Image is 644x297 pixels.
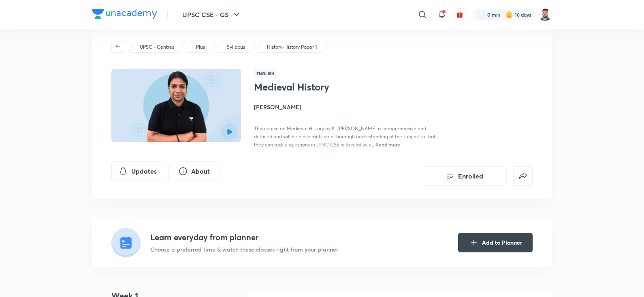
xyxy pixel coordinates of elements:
[266,43,318,51] a: History-History Paper 1
[226,43,247,51] a: Syllabus
[177,6,246,23] button: UPSC CSE - GS
[111,161,163,181] button: Updates
[195,43,207,51] a: Plus
[538,8,552,22] img: Maharaj Singh
[458,233,533,252] button: Add to Planner
[168,161,220,181] button: About
[254,103,435,111] h4: [PERSON_NAME]
[150,245,338,254] p: Choose a preferred time & watch these classes right from your planner
[513,166,533,186] button: false
[110,68,242,143] img: Thumbnail
[92,9,157,19] img: Company Logo
[227,43,245,51] p: Syllabus
[505,11,513,19] img: streak
[196,43,205,51] p: Plus
[150,231,338,243] h4: Learn everyday from planner
[456,11,463,18] img: avatar
[139,43,176,51] a: UPSC - Centres
[254,125,435,148] span: This course on Medieval History by K. [PERSON_NAME] is comprehensive and detailed and will help a...
[140,43,174,51] p: UPSC - Centres
[254,81,386,93] h1: Medieval History
[453,8,466,21] button: avatar
[254,69,277,78] span: English
[267,43,317,51] p: History-History Paper 1
[92,9,157,21] a: Company Logo
[375,141,400,148] span: Read more
[422,166,507,186] button: Enrolled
